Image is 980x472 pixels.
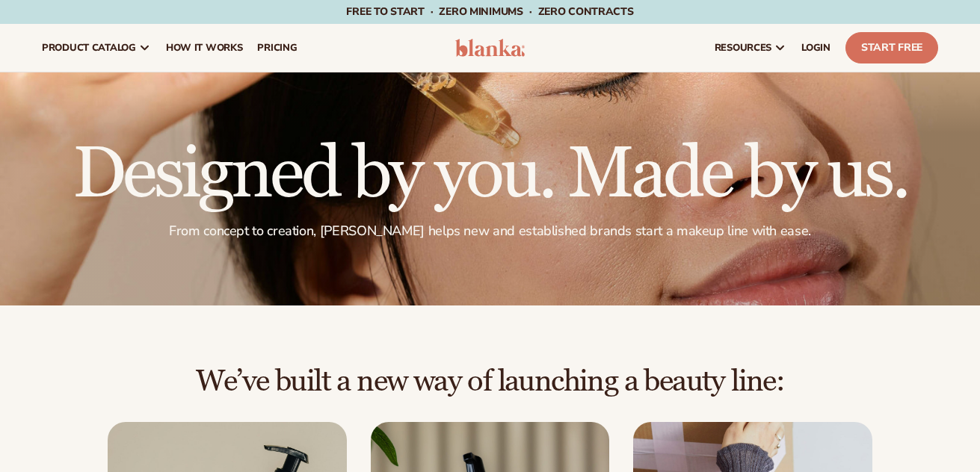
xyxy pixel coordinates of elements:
span: Free to start · ZERO minimums · ZERO contracts [346,4,633,19]
a: How It Works [158,24,250,72]
span: pricing [257,42,297,54]
span: LOGIN [801,42,830,54]
h1: Designed by you. Made by us. [42,139,938,211]
a: product catalog [34,24,158,72]
a: resources [707,24,794,72]
h2: We’ve built a new way of launching a beauty line: [42,365,938,398]
a: pricing [250,24,304,72]
span: resources [715,42,771,54]
span: product catalog [42,42,136,54]
a: LOGIN [794,24,838,72]
p: From concept to creation, [PERSON_NAME] helps new and established brands start a makeup line with... [42,223,938,240]
img: logo [455,39,526,57]
a: Start Free [845,32,938,63]
span: How It Works [166,42,243,54]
